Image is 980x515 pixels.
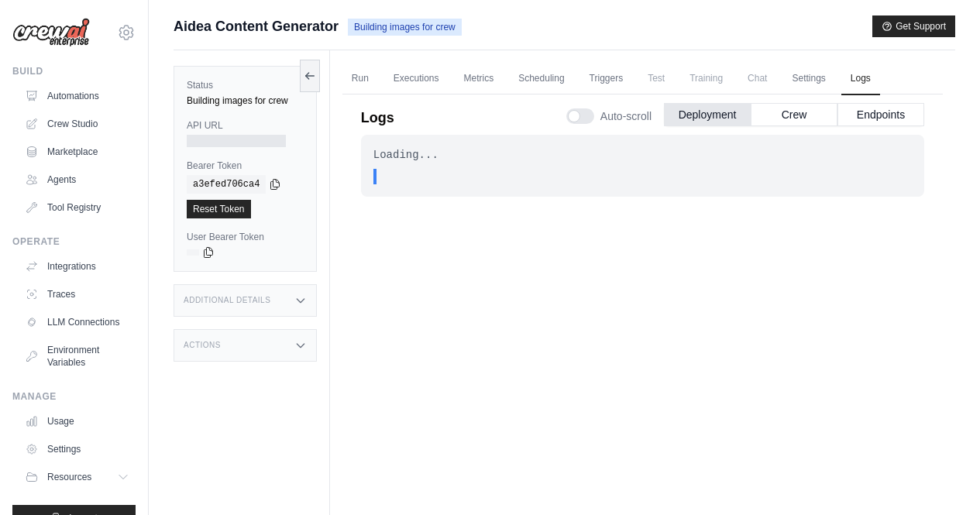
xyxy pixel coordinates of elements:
a: Integrations [19,254,136,279]
a: Traces [19,282,136,307]
a: Usage [19,409,136,434]
span: Training is not available until the deployment is complete [680,63,732,94]
iframe: Chat Widget [903,441,980,515]
button: Crew [751,103,837,126]
div: Loading... [373,147,912,163]
label: Bearer Token [187,160,304,172]
button: Resources [19,465,136,489]
a: Executions [384,63,449,95]
a: Environment Variables [19,338,136,375]
a: Marketplace [19,139,136,164]
div: Building images for crew [187,94,304,107]
button: Endpoints [837,103,924,126]
h3: Additional Details [184,296,270,305]
a: Scheduling [509,63,573,95]
a: LLM Connections [19,310,136,335]
a: Settings [19,437,136,462]
span: . [395,169,401,184]
code: a3efed706ca4 [187,175,266,194]
a: Logs [841,63,880,95]
a: Agents [19,167,136,192]
a: Settings [782,63,834,95]
span: . [389,169,395,184]
button: Get Support [872,15,955,37]
a: Reset Token [187,200,251,218]
img: Logo [12,18,90,47]
a: Run [342,63,378,95]
label: API URL [187,119,304,132]
span: Test [638,63,674,94]
span: Resources [47,471,91,483]
div: Operate [12,235,136,248]
p: Logs [361,107,394,129]
a: Triggers [580,63,633,95]
a: Crew Studio [19,112,136,136]
a: Tool Registry [19,195,136,220]
span: Building images for crew [348,19,462,36]
a: Metrics [455,63,504,95]
a: Automations [19,84,136,108]
div: Build [12,65,136,77]
label: Status [187,79,304,91]
div: Manage [12,390,136,403]
span: Aidea Content Generator [174,15,339,37]
button: Deployment [664,103,751,126]
label: User Bearer Token [187,231,304,243]
span: Auto-scroll [600,108,652,124]
h3: Actions [184,341,221,350]
span: Chat is not available until the deployment is complete [738,63,776,94]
